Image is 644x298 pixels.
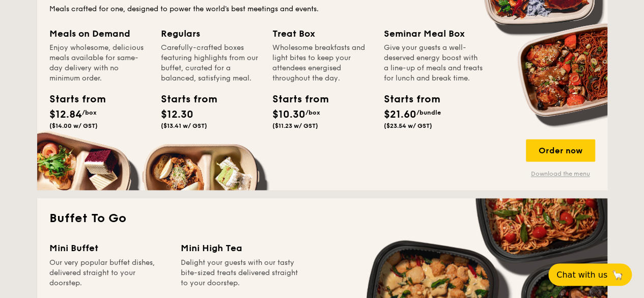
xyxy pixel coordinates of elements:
[526,139,595,161] div: Order now
[161,109,193,121] span: $12.30
[49,210,595,227] h2: Buffet To Go
[384,43,483,84] div: Give your guests a well-deserved energy boost with a line-up of meals and treats for lunch and br...
[384,109,416,121] span: $21.60
[161,43,260,84] div: Carefully-crafted boxes featuring highlights from our buffet, curated for a balanced, satisfying ...
[49,4,595,14] div: Meals crafted for one, designed to power the world's best meetings and events.
[526,170,595,178] a: Download the menu
[272,122,318,129] span: ($11.23 w/ GST)
[49,257,169,288] div: Our very popular buffet dishes, delivered straight to your doorstep.
[49,122,98,129] span: ($14.00 w/ GST)
[181,257,300,288] div: Delight your guests with our tasty bite-sized treats delivered straight to your doorstep.
[49,241,169,255] div: Mini Buffet
[611,269,624,281] span: 🦙
[161,122,207,129] span: ($13.41 w/ GST)
[272,43,372,84] div: Wholesome breakfasts and light bites to keep your attendees energised throughout the day.
[82,109,97,116] span: /box
[161,92,207,107] div: Starts from
[272,92,318,107] div: Starts from
[384,122,432,129] span: ($23.54 w/ GST)
[556,270,607,280] span: Chat with us
[49,43,149,84] div: Enjoy wholesome, delicious meals available for same-day delivery with no minimum order.
[49,109,82,121] span: $12.84
[548,263,632,286] button: Chat with us🦙
[161,26,260,41] div: Regulars
[272,26,372,41] div: Treat Box
[49,92,95,107] div: Starts from
[384,26,483,41] div: Seminar Meal Box
[305,109,320,116] span: /box
[181,241,300,255] div: Mini High Tea
[49,26,149,41] div: Meals on Demand
[272,109,305,121] span: $10.30
[416,109,441,116] span: /bundle
[384,92,430,107] div: Starts from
